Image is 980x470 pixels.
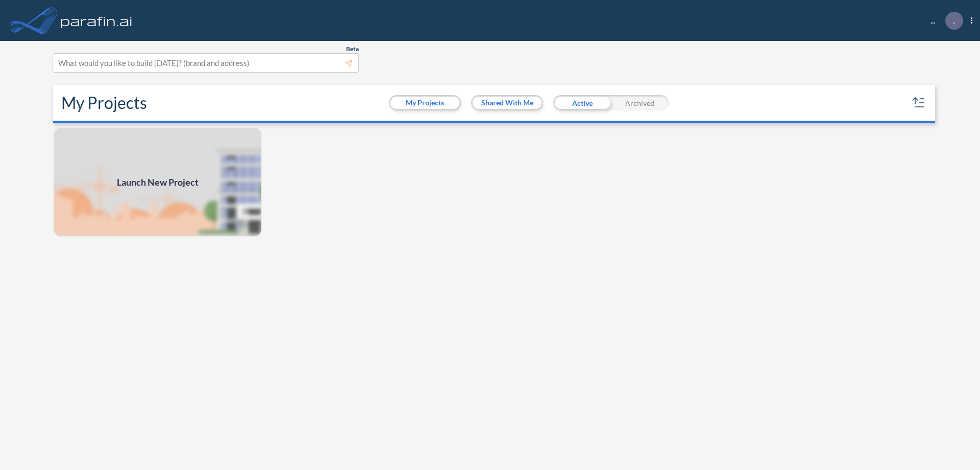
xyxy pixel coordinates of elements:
[953,16,955,25] p: .
[915,12,972,30] div: ...
[390,97,459,109] button: My Projects
[553,95,611,110] div: Active
[53,127,262,237] img: add
[911,95,927,111] button: sort
[117,175,199,189] span: Launch New Project
[61,93,147,113] h2: My Projects
[59,10,134,31] img: logo
[473,97,542,109] button: Shared With Me
[346,45,359,53] span: Beta
[53,127,262,237] a: Launch New Project
[611,95,669,110] div: Archived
